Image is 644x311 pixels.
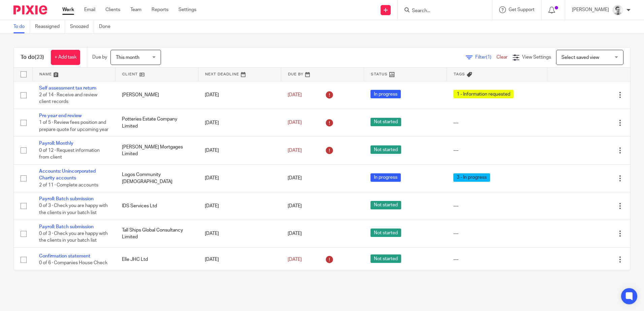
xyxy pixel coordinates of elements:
span: 1 of 5 · Review fees position and prepare quote for upcoming year [39,120,108,132]
td: [DATE] [198,248,281,272]
a: Reports [152,6,168,13]
a: Clear [496,55,508,60]
a: Self assessment tax return [39,86,96,91]
td: [DATE] [198,81,281,109]
span: [DATE] [288,120,302,125]
td: Potteries Estate Company Limited [115,109,198,136]
span: Select saved view [561,55,599,60]
span: This month [116,55,139,60]
a: Done [99,20,116,33]
a: Settings [179,6,196,13]
td: [DATE] [198,109,281,136]
a: Payroll: Batch submission [39,224,94,229]
a: Email [84,6,95,13]
span: [DATE] [288,204,302,208]
td: [DATE] [198,220,281,247]
a: To do [13,20,30,33]
img: Pixie [13,5,47,14]
span: 0 of 3 · Check you are happy with the clients in your batch list [39,204,108,215]
span: Tags [454,72,465,76]
span: View Settings [522,55,551,60]
span: Not started [371,118,401,126]
a: + Add task [51,50,80,65]
div: --- [453,203,541,209]
span: (1) [486,55,491,60]
span: 0 of 12 · Request information from client [39,148,100,160]
span: Not started [371,145,401,154]
div: --- [453,147,541,154]
td: Elle JHC Ltd [115,248,198,272]
a: Pre year end review [39,113,82,118]
a: Snoozed [70,20,94,33]
a: Payroll: Monthly [39,141,73,146]
span: Get Support [509,7,535,12]
td: Tall Ships Global Consultancy Limited [115,220,198,247]
span: 3 - In progress [453,173,490,182]
span: 2 of 14 · Receive and review client records [39,93,97,104]
a: Reassigned [35,20,65,33]
span: Not started [371,229,401,237]
td: [PERSON_NAME] [115,81,198,109]
td: [DATE] [198,164,281,192]
span: (23) [35,55,44,60]
a: Work [62,6,74,13]
p: [PERSON_NAME] [572,6,609,13]
span: In progress [371,90,401,98]
span: [DATE] [288,257,302,262]
td: IDS Services Ltd [115,192,198,220]
span: Not started [371,201,401,209]
td: Logos Community [DEMOGRAPHIC_DATA] [115,164,198,192]
a: Team [130,6,141,13]
span: Filter [475,55,496,60]
div: --- [453,256,541,263]
div: --- [453,119,541,126]
div: --- [453,230,541,237]
img: Andy_2025.jpg [612,5,623,15]
span: 1 - Information requested [453,90,514,98]
span: 0 of 6 · Companies House Check [39,261,107,265]
td: [DATE] [198,137,281,164]
a: Clients [105,6,120,13]
span: Not started [371,254,401,263]
span: [DATE] [288,231,302,236]
span: 0 of 3 · Check you are happy with the clients in your batch list [39,231,108,243]
td: [DATE] [198,192,281,220]
h1: To do [21,54,44,61]
span: [DATE] [288,93,302,97]
input: Search [411,8,472,14]
a: Accounts: Unincorporated Charity accounts [39,169,96,180]
td: [PERSON_NAME] Mortgages Limited [115,137,198,164]
a: Payroll: Batch submission [39,197,94,201]
span: [DATE] [288,148,302,153]
span: In progress [371,173,401,182]
span: [DATE] [288,176,302,180]
span: 2 of 11 · Complete accounts [39,183,98,187]
a: Confirmation statement [39,254,90,258]
p: Due by [92,54,107,61]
